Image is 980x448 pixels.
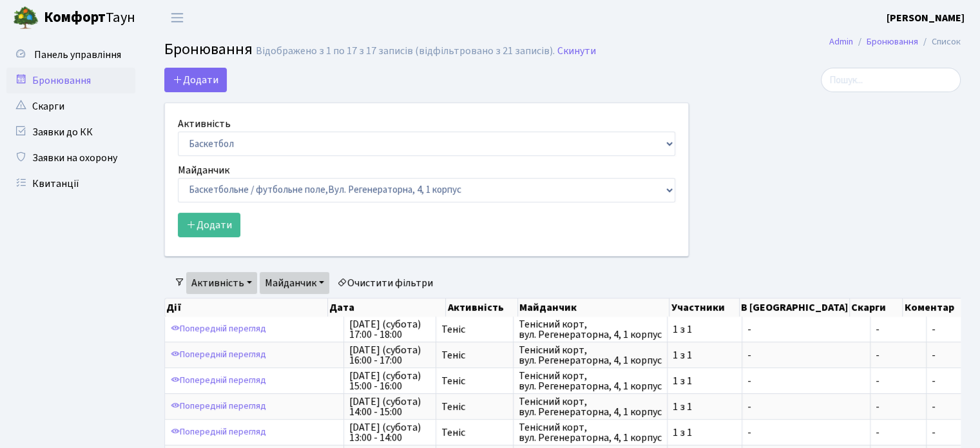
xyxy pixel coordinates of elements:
span: - [932,374,936,388]
span: 1 з 1 [673,376,736,386]
th: Участники [669,298,740,317]
span: Теніс [441,427,508,438]
span: Тенісний корт, вул. Регенераторна, 4, 1 корпус [519,422,662,443]
span: - [747,402,865,412]
th: Дії [165,298,328,317]
span: - [747,324,865,335]
nav: breadcrumb [810,28,980,55]
span: [DATE] (субота) 15:00 - 16:00 [349,371,430,391]
a: Бронювання [867,35,918,48]
span: - [876,376,921,386]
a: Майданчик [260,272,329,294]
span: Тенісний корт, вул. Регенераторна, 4, 1 корпус [519,319,662,340]
a: Панель управління [6,42,135,68]
span: Теніс [441,324,508,335]
span: - [932,425,936,440]
th: Дата [328,298,446,317]
a: Попередній перегляд [168,371,269,391]
button: Додати [178,213,240,237]
span: [DATE] (субота) 17:00 - 18:00 [349,319,430,340]
b: Комфорт [44,7,106,28]
span: - [747,376,865,386]
th: Активність [446,298,517,317]
th: В [GEOGRAPHIC_DATA] [740,298,850,317]
input: Пошук... [821,68,961,92]
a: Квитанції [6,171,135,197]
a: Бронювання [6,68,135,93]
span: 1 з 1 [673,427,736,438]
span: Тенісний корт, вул. Регенераторна, 4, 1 корпус [519,371,662,391]
a: Попередній перегляд [168,345,269,365]
div: Відображено з 1 по 17 з 17 записів (відфільтровано з 21 записів). [256,45,555,57]
span: Теніс [441,402,508,412]
a: Активність [186,272,257,294]
button: Додати [164,68,227,92]
a: Admin [829,35,853,48]
li: Список [918,35,961,49]
span: [DATE] (субота) 14:00 - 15:00 [349,396,430,417]
span: Панель управління [34,48,121,62]
span: [DATE] (субота) 16:00 - 17:00 [349,345,430,365]
img: logo.png [13,5,39,31]
span: Бронювання [164,38,253,61]
span: Тенісний корт, вул. Регенераторна, 4, 1 корпус [519,396,662,417]
a: Заявки на охорону [6,145,135,171]
a: [PERSON_NAME] [887,10,965,26]
span: - [876,350,921,360]
span: - [747,350,865,360]
th: Майданчик [518,298,670,317]
span: - [932,400,936,414]
span: 1 з 1 [673,350,736,360]
label: Майданчик [178,162,229,178]
button: Переключити навігацію [161,7,193,28]
a: Скинути [557,45,596,57]
span: Таун [44,7,135,29]
span: - [932,348,936,362]
span: [DATE] (субота) 13:00 - 14:00 [349,422,430,443]
a: Попередній перегляд [168,422,269,442]
span: - [876,324,921,335]
span: - [876,402,921,412]
span: - [876,427,921,438]
span: - [932,322,936,336]
span: 1 з 1 [673,324,736,335]
span: Теніс [441,350,508,360]
a: Заявки до КК [6,119,135,145]
span: - [747,427,865,438]
a: Попередній перегляд [168,319,269,339]
a: Скарги [6,93,135,119]
b: [PERSON_NAME] [887,11,965,25]
span: 1 з 1 [673,402,736,412]
a: Очистити фільтри [332,272,438,294]
span: Теніс [441,376,508,386]
th: Скарги [850,298,903,317]
th: Коментар [903,298,969,317]
label: Активність [178,116,231,131]
span: Тенісний корт, вул. Регенераторна, 4, 1 корпус [519,345,662,365]
a: Попередній перегляд [168,396,269,416]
